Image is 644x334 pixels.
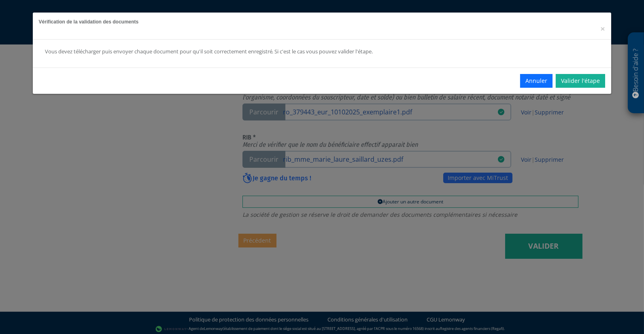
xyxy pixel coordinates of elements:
div: Vous devez télécharger puis envoyer chaque document pour qu'il soit correctement enregistré. Si c... [45,48,489,55]
button: Close [600,25,605,33]
span: × [600,23,605,34]
a: Valider l'étape [556,74,605,88]
p: Besoin d'aide ? [631,37,641,110]
button: Annuler [520,74,553,88]
h5: Vérification de la validation des documents [39,19,606,25]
